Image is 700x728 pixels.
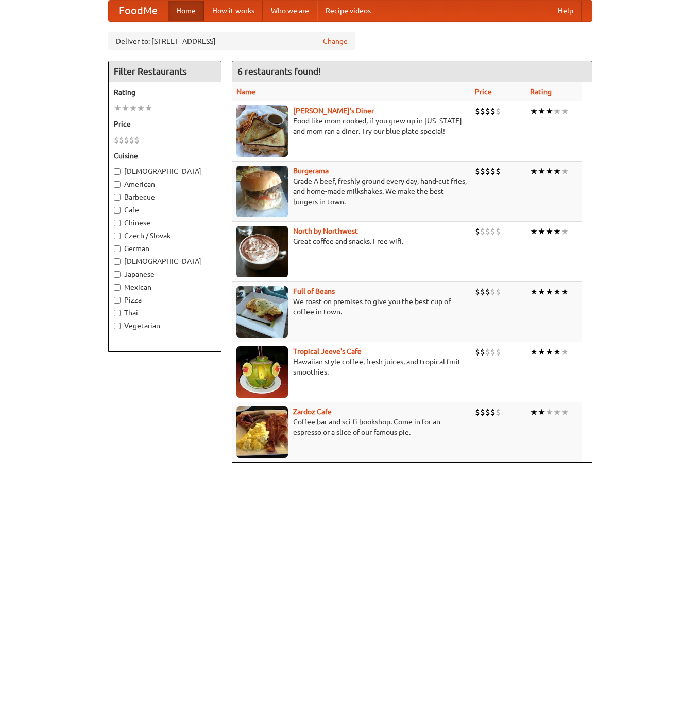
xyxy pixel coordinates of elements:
[553,166,561,177] li: ★
[490,346,496,358] li: $
[475,406,480,418] li: $
[490,406,496,418] li: $
[236,236,467,246] p: Great coffee and snacks. Free wifi.
[545,105,553,117] li: ★
[480,346,485,358] li: $
[114,151,216,161] h5: Cuisine
[122,102,129,114] li: ★
[114,119,216,129] h5: Price
[236,406,288,458] img: zardoz.jpg
[553,105,561,117] li: ★
[323,36,348,46] a: Change
[114,230,216,241] label: Czech / Slovak
[553,406,561,418] li: ★
[168,1,204,21] a: Home
[485,105,490,117] li: $
[236,286,288,338] img: beans.jpg
[561,166,569,177] li: ★
[480,406,485,418] li: $
[490,226,496,237] li: $
[490,105,496,117] li: $
[485,406,490,418] li: $
[293,167,329,175] a: Burgerama
[545,166,553,177] li: ★
[114,181,121,188] input: American
[475,105,480,117] li: $
[293,106,374,115] a: [PERSON_NAME]'s Diner
[134,134,140,146] li: $
[124,134,129,146] li: $
[204,1,263,21] a: How it works
[137,102,145,114] li: ★
[114,102,122,114] li: ★
[485,346,490,358] li: $
[496,166,501,177] li: $
[236,87,255,96] a: Name
[114,295,216,305] label: Pizza
[114,256,216,267] label: [DEMOGRAPHIC_DATA]
[553,346,561,358] li: ★
[109,61,221,82] h4: Filter Restaurants
[114,218,216,228] label: Chinese
[114,205,216,215] label: Cafe
[545,346,553,358] li: ★
[530,166,538,177] li: ★
[114,323,121,329] input: Vegetarian
[480,105,485,117] li: $
[545,286,553,297] li: ★
[550,1,582,21] a: Help
[293,227,358,235] a: North by Northwest
[236,346,288,398] img: jeeves.jpg
[561,406,569,418] li: ★
[114,258,121,265] input: [DEMOGRAPHIC_DATA]
[545,406,553,418] li: ★
[108,32,355,50] div: Deliver to: [STREET_ADDRESS]
[561,286,569,297] li: ★
[317,1,379,21] a: Recipe videos
[236,116,467,136] p: Food like mom cooked, if you grew up in [US_STATE] and mom ran a diner. Try our blue plate special!
[237,66,321,76] ng-pluralize: 6 restaurants found!
[114,271,121,278] input: Japanese
[293,347,362,356] a: Tropical Jeeve's Cafe
[545,226,553,237] li: ★
[114,168,121,175] input: [DEMOGRAPHIC_DATA]
[129,102,137,114] li: ★
[530,226,538,237] li: ★
[496,406,501,418] li: $
[114,243,216,254] label: German
[553,286,561,297] li: ★
[496,105,501,117] li: $
[263,1,317,21] a: Who we are
[553,226,561,237] li: ★
[538,286,545,297] li: ★
[475,87,492,96] a: Price
[114,220,121,226] input: Chinese
[114,194,121,201] input: Barbecue
[530,286,538,297] li: ★
[114,282,216,292] label: Mexican
[236,417,467,437] p: Coffee bar and sci-fi bookshop. Come in for an espresso or a slice of our famous pie.
[490,166,496,177] li: $
[114,179,216,189] label: American
[480,166,485,177] li: $
[119,134,124,146] li: $
[490,286,496,297] li: $
[485,226,490,237] li: $
[496,226,501,237] li: $
[236,105,288,157] img: sallys.jpg
[496,346,501,358] li: $
[530,406,538,418] li: ★
[538,105,545,117] li: ★
[480,226,485,237] li: $
[475,346,480,358] li: $
[530,87,552,96] a: Rating
[293,407,332,416] a: Zardoz Cafe
[114,310,121,316] input: Thai
[480,286,485,297] li: $
[236,176,467,207] p: Grade A beef, freshly ground every day, hand-cut fries, and home-made milkshakes. We make the bes...
[114,233,121,239] input: Czech / Slovak
[561,346,569,358] li: ★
